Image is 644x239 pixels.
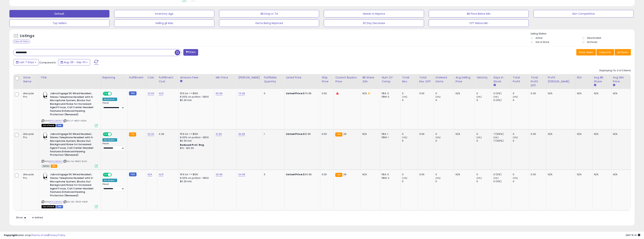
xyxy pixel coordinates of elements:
div: N/A [577,173,589,176]
div: Amazon AI * [102,98,117,101]
small: Avg Win Price. [613,83,615,87]
div: 0.00 [322,132,331,136]
span: OFF [111,133,117,136]
div: 8.00% on portion > $100 [180,136,211,139]
span: Columns [599,50,611,54]
a: 29.99 [216,173,222,176]
img: 31pOJmCVQ2L._SL40_.jpg [42,132,49,140]
button: Top Sellers [9,19,109,27]
div: Total Rev. [402,76,416,83]
div: N/A [613,92,628,95]
div: FBA: 0 [382,92,397,95]
div: 0 [264,173,281,176]
p: Listing States: [531,32,635,36]
div: $0.30 min [180,99,211,102]
div: Lifecycle Pro [23,173,36,180]
small: FBA [335,173,342,177]
div: 0 [435,99,454,102]
div: Store Name [23,76,37,83]
small: FBA [335,132,342,137]
div: 0 [513,139,529,143]
div: 8.00% on portion > $100 [180,176,211,180]
div: 1 [264,132,281,136]
div: Preset: [102,102,124,110]
a: N/A [159,173,163,176]
div: 0 [513,99,529,102]
div: Fulfillment [129,76,144,80]
small: FBA [129,132,136,137]
small: (0%) [513,177,518,180]
div: $74.99 [286,92,317,95]
a: B092QRG1H7 [49,160,63,163]
small: (0%) [402,136,407,139]
div: ASIN: [42,92,98,127]
span: All listings currently available for purchase on Amazon [42,165,50,168]
span: ON [103,92,108,95]
div: 15% for <= $100 [180,173,211,176]
span: Aug-26 - Sep-01 [64,60,85,64]
small: (0%) [435,95,441,98]
a: N/A [148,173,152,176]
h5: Listings [20,33,34,39]
div: 0.00 [531,173,543,176]
button: Inventory Age [114,10,214,17]
label: Out of Stock [536,40,549,44]
div: N/A [577,132,589,136]
span: OFF [111,173,117,176]
div: Lifecycle Pro [23,132,36,139]
div: 0 [402,132,417,136]
div: 0.00 [531,92,543,95]
b: Listed Price: [286,92,303,95]
div: FBA: 1 [382,132,397,136]
div: 0.00 [419,132,431,136]
div: 0 [435,180,454,183]
div: Ordered Items [435,76,452,83]
button: Items Being Repriced [219,19,319,27]
div: Min Price [216,76,235,80]
span: Show: entries [16,216,43,219]
div: N/A [362,132,377,136]
div: 0 (0%) [493,173,511,176]
small: (0%) [435,177,441,180]
div: Total Profit Diff. [531,76,545,87]
div: 0 [435,92,454,95]
div: $34.99 [286,173,317,176]
div: N/A [548,132,573,136]
div: 0 [402,99,417,102]
small: (0%) [476,177,482,180]
div: Velocity [476,76,490,80]
div: N/A [594,132,608,136]
div: 0 (0%) [493,92,511,95]
div: Preset: [102,142,124,151]
div: Win BuyBox * [102,138,117,142]
div: 0 [435,173,454,176]
div: ROI [577,76,591,80]
small: (0%) [493,136,499,139]
span: 29 [343,173,346,176]
span: All listings that are currently out of stock and unavailable for purchase on Amazon [42,205,56,208]
div: 15% for <= $100 [180,92,211,95]
small: (0%) [402,177,407,180]
button: 30 Day Decrease [324,19,424,27]
b: Reduced Prof. Rng. [180,143,205,146]
div: Fulfillable Quantity [264,76,283,83]
div: Ship Price [322,76,332,83]
div: Avg Win Price [613,76,629,83]
button: Aug-26 - Sep-01 [58,59,90,65]
div: N/A [594,92,608,95]
label: Archived [587,40,597,44]
div: 0 [402,173,417,176]
div: 8.00% on portion > $100 [180,95,211,99]
small: (0%) [402,95,407,98]
strong: Copyright [4,233,17,237]
small: (0%) [493,95,499,98]
small: (0%) [476,136,482,139]
small: (0%) [513,136,518,139]
div: 0 [476,99,492,102]
span: OFF [111,92,117,95]
div: Num of Comp. [382,76,399,83]
button: Actions [615,49,631,55]
div: 0 [435,139,454,143]
small: FBM [129,91,136,95]
a: 36.99 [238,132,245,136]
